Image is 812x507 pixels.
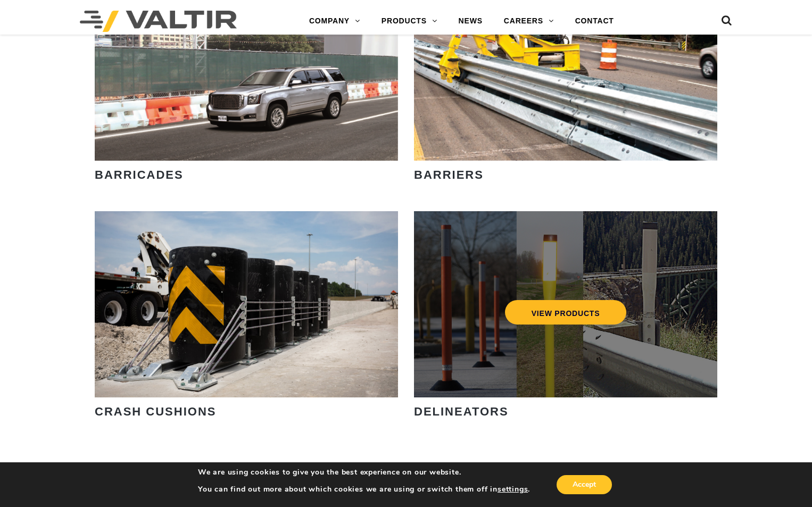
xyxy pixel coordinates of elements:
strong: CRASH CUSHIONS [95,405,216,418]
strong: BARRIERS [414,168,484,181]
a: PRODUCTS [371,11,448,32]
img: Valtir [80,11,237,32]
strong: BARRICADES [95,168,184,181]
a: NEWS [448,11,493,32]
button: settings [498,485,528,494]
strong: DELINEATORS [414,405,509,418]
a: VIEW PRODUCTS [505,300,627,325]
button: Accept [557,475,612,494]
a: CONTACT [565,11,625,32]
a: COMPANY [299,11,371,32]
a: CAREERS [493,11,565,32]
p: You can find out more about which cookies we are using or switch them off in . [198,485,530,494]
p: We are using cookies to give you the best experience on our website. [198,468,530,477]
